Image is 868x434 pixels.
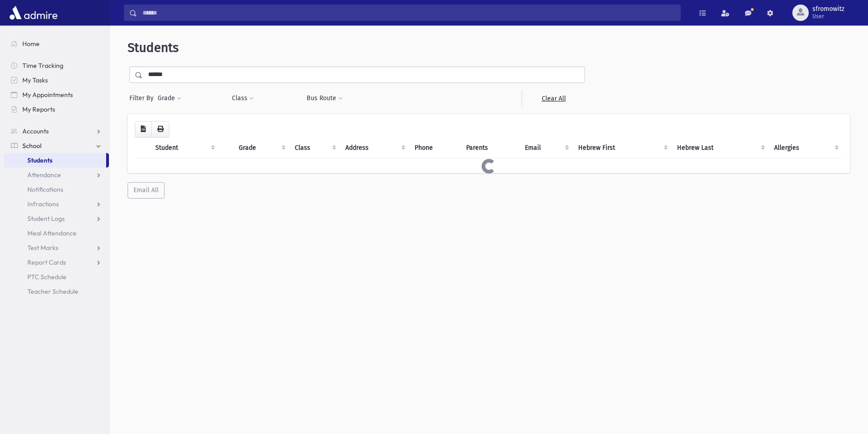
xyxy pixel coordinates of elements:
[27,258,66,266] span: Report Cards
[4,182,109,197] a: Notifications
[233,138,289,158] th: Grade
[519,138,573,158] th: Email
[672,138,769,158] th: Hebrew Last
[4,153,106,168] a: Students
[289,138,340,158] th: Class
[27,156,52,164] span: Students
[461,138,519,158] th: Parents
[135,121,152,138] button: CSV
[4,58,109,73] a: Time Tracking
[4,226,109,240] a: Meal Attendance
[22,91,73,99] span: My Appointments
[27,185,63,194] span: Notifications
[769,138,842,158] th: Allergies
[4,284,109,299] a: Teacher Schedule
[4,36,109,51] a: Home
[151,121,169,138] button: Print
[4,87,109,102] a: My Appointments
[27,214,65,223] span: Student Logs
[4,138,109,153] a: School
[409,138,461,158] th: Phone
[522,90,585,107] a: Clear All
[137,5,680,21] input: Search
[4,197,109,211] a: Infractions
[22,142,41,150] span: School
[27,244,58,252] span: Test Marks
[306,90,343,107] button: Bus Route
[22,105,55,113] span: My Reports
[27,273,67,281] span: PTC Schedule
[7,4,60,22] img: AdmirePro
[4,255,109,270] a: Report Cards
[128,182,164,199] button: Email All
[4,102,109,117] a: My Reports
[4,270,109,284] a: PTC Schedule
[150,138,219,158] th: Student
[22,127,49,135] span: Accounts
[340,138,409,158] th: Address
[4,168,109,182] a: Attendance
[27,200,59,208] span: Infractions
[4,73,109,87] a: My Tasks
[157,90,182,107] button: Grade
[4,240,109,255] a: Test Marks
[812,13,844,20] span: User
[22,40,40,48] span: Home
[129,93,157,103] span: Filter By
[128,40,179,55] span: Students
[22,61,63,70] span: Time Tracking
[4,124,109,138] a: Accounts
[22,76,48,84] span: My Tasks
[573,138,671,158] th: Hebrew First
[4,211,109,226] a: Student Logs
[812,5,844,13] span: sfromowitz
[27,171,61,179] span: Attendance
[27,229,77,237] span: Meal Attendance
[231,90,254,107] button: Class
[27,287,78,296] span: Teacher Schedule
